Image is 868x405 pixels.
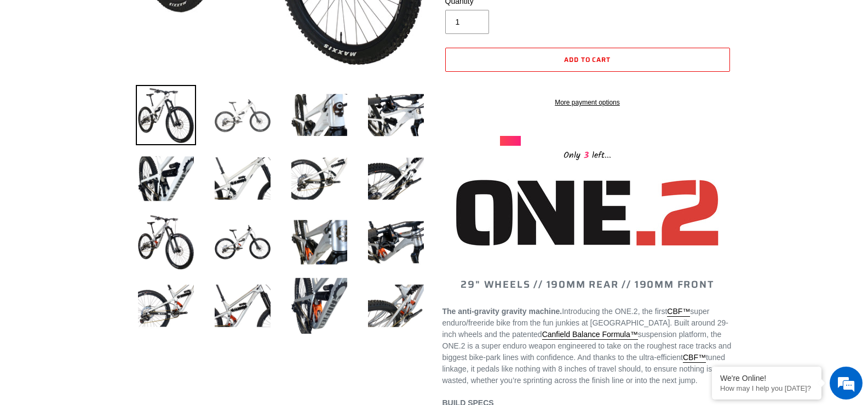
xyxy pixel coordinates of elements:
img: Load image into Gallery viewer, ONE.2 Super Enduro - Complete Bike [136,276,196,336]
img: Load image into Gallery viewer, ONE.2 Super Enduro - Complete Bike [212,276,273,336]
span: 29" WHEELS // 190MM REAR // 190MM FRONT [461,277,714,292]
span: super enduro/freeride bike from the fun junkies at [GEOGRAPHIC_DATA]. Built around 29-inch wheels... [442,307,728,339]
span: Introducing the ONE.2, the first [562,307,667,316]
span: tuned linkage, it pedals like nothing with 8 inches of travel should, to ensure nothing is wasted... [442,353,726,385]
img: Load image into Gallery viewer, ONE.2 Super Enduro - Complete Bike [136,85,196,145]
img: Load image into Gallery viewer, ONE.2 Super Enduro - Complete Bike [289,85,349,145]
a: Canfield Balance Formula™ [542,330,638,340]
p: How may I help you today? [720,384,813,392]
div: We're Online! [720,374,813,383]
div: Only left... [500,146,675,163]
a: More payment options [445,98,730,107]
img: Load image into Gallery viewer, ONE.2 Super Enduro - Complete Bike [136,212,196,272]
span: Add to cart [564,54,611,65]
img: Load image into Gallery viewer, ONE.2 Super Enduro - Complete Bike [289,212,349,272]
img: Load image into Gallery viewer, ONE.2 Super Enduro - Complete Bike [366,149,426,209]
a: CBF™ [667,307,690,317]
a: CBF™ [683,353,706,363]
img: Load image into Gallery viewer, ONE.2 Super Enduro - Complete Bike [289,149,349,209]
strong: The anti-gravity gravity machine. [442,307,562,316]
img: Load image into Gallery viewer, ONE.2 Super Enduro - Complete Bike [212,212,273,272]
span: suspension platform, the ONE.2 is a super enduro weapon engineered to take on the roughest race t... [442,330,732,362]
span: 3 [580,149,592,162]
img: Load image into Gallery viewer, ONE.2 Super Enduro - Complete Bike [212,149,273,209]
img: Load image into Gallery viewer, ONE.2 Super Enduro - Complete Bike [366,276,426,336]
img: Load image into Gallery viewer, ONE.2 Super Enduro - Complete Bike [366,85,426,145]
img: Load image into Gallery viewer, ONE.2 Super Enduro - Complete Bike [289,276,349,336]
button: Add to cart [445,48,730,72]
img: Load image into Gallery viewer, ONE.2 Super Enduro - Complete Bike [366,212,426,272]
img: Load image into Gallery viewer, ONE.2 Super Enduro - Complete Bike [136,149,196,209]
img: Load image into Gallery viewer, ONE.2 Super Enduro - Complete Bike [212,85,273,145]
